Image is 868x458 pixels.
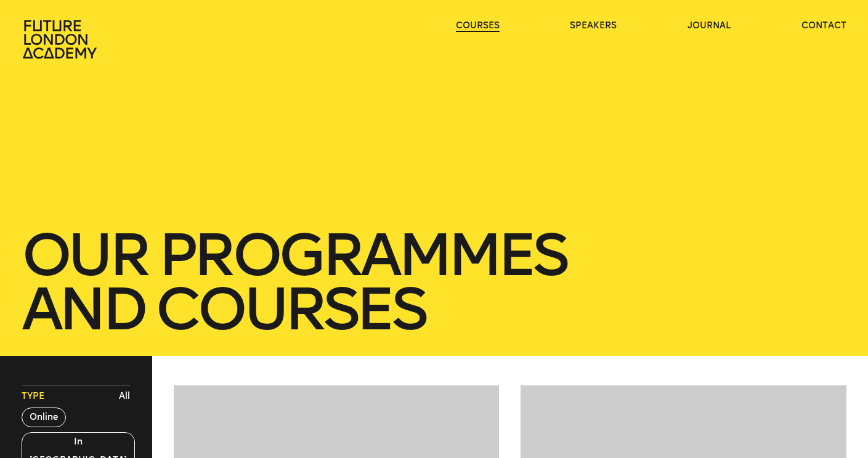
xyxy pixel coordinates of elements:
button: Online [22,408,66,427]
button: All [116,387,133,406]
a: contact [801,20,846,32]
span: Type [22,390,44,403]
a: speakers [570,20,617,32]
a: courses [456,20,500,32]
a: journal [688,20,731,32]
h1: our Programmes and courses [22,228,846,336]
